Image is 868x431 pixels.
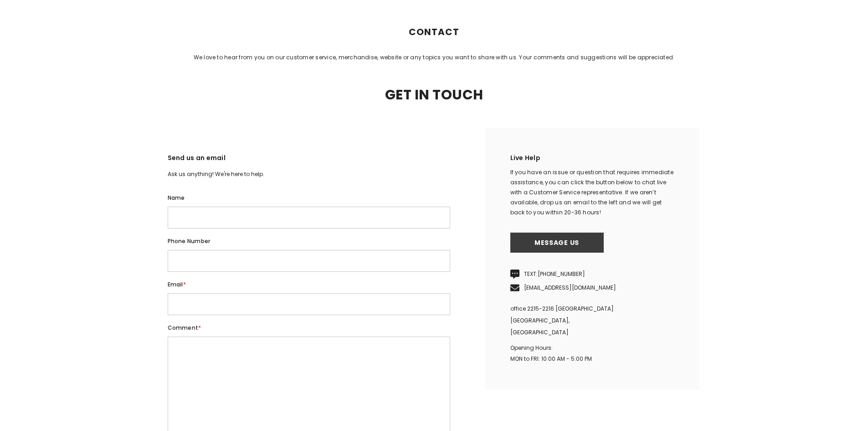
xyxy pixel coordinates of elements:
label: Phone number [168,236,450,246]
a: [EMAIL_ADDRESS][DOMAIN_NAME] [524,284,616,291]
label: Name [168,193,450,203]
p: office 2215-2216 [GEOGRAPHIC_DATA] [GEOGRAPHIC_DATA], [GEOGRAPHIC_DATA] [510,303,674,338]
div: If you have an issue or question that requires immediate assistance, you can click the button bel... [510,167,674,218]
h2: Get In Touch [161,88,708,101]
label: Comment [168,323,450,333]
a: Message us [510,233,604,253]
h2: Live Help [510,153,674,167]
a: Home [408,8,425,18]
h3: Send us an email [168,153,450,169]
p: Ask us anything! We're here to help. [168,169,450,179]
span: Contact [436,8,460,18]
p: Opening Hours: MON to FRI: 10:00 AM - 5:00 PM [510,343,674,364]
a: [PHONE_NUMBER] [538,270,585,278]
label: Email [168,280,450,290]
span: TEXT: [524,270,585,278]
